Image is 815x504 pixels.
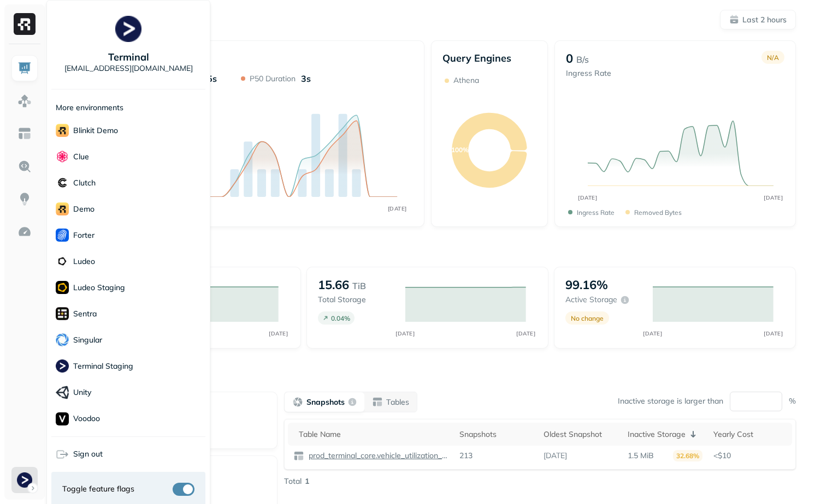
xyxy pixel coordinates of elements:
p: Sentra [73,309,97,319]
img: Voodoo [56,412,69,425]
p: Voodoo [73,413,100,424]
img: Terminal Staging [56,359,69,373]
img: Terminal [115,16,141,42]
p: Ludeo [73,256,95,267]
img: Clutch [56,176,69,189]
p: Unity [73,387,91,398]
img: Sentra [56,307,69,320]
p: Ludeo Staging [73,283,125,293]
p: Terminal [108,51,149,63]
img: Singular [56,333,69,346]
p: Forter [73,230,95,241]
p: Clutch [73,178,96,188]
img: Blinkit Demo [56,124,69,137]
span: Sign out [73,449,103,459]
p: Blinkit Demo [73,125,118,136]
p: Clue [73,152,89,162]
p: demo [73,204,95,214]
p: More environments [56,103,123,113]
img: Unity [56,386,69,399]
p: Singular [73,335,102,345]
img: Forter [56,229,69,242]
img: Ludeo [56,255,69,268]
p: Terminal Staging [73,361,133,371]
img: demo [56,202,69,215]
img: Ludeo Staging [56,281,69,294]
p: [EMAIL_ADDRESS][DOMAIN_NAME] [64,63,193,74]
span: Toggle feature flags [62,484,134,494]
img: Clue [56,150,69,163]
